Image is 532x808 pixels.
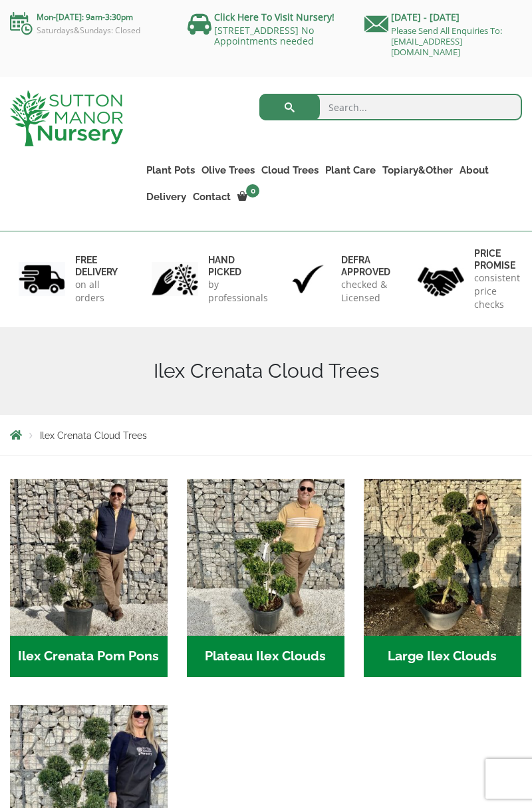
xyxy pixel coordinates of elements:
[418,259,464,299] img: 4.jpg
[285,262,331,296] img: 3.jpg
[364,479,521,677] a: Visit product category Large Ilex Clouds
[10,636,168,677] h2: Ilex Crenata Pom Pons
[187,479,344,636] img: Plateau Ilex Clouds
[190,188,234,206] a: Contact
[474,247,520,271] h6: Price promise
[258,161,322,180] a: Cloud Trees
[208,254,268,278] h6: hand picked
[364,479,521,636] img: Large Ilex Clouds
[75,278,118,305] p: on all orders
[40,430,147,441] span: Ilex Crenata Cloud Trees
[234,188,263,206] a: 0
[10,479,168,677] a: Visit product category Ilex Crenata Pom Pons
[456,161,492,180] a: About
[19,262,65,296] img: 1.jpg
[214,24,314,47] a: [STREET_ADDRESS] No Appointments needed
[10,90,123,146] img: logo
[364,636,521,677] h2: Large Ilex Clouds
[259,94,522,120] input: Search...
[143,188,190,206] a: Delivery
[208,278,268,305] p: by professionals
[341,278,390,305] p: checked & Licensed
[10,25,168,36] p: Saturdays&Sundays: Closed
[152,262,198,296] img: 2.jpg
[364,9,522,25] p: [DATE] - [DATE]
[10,359,522,383] h1: Ilex Crenata Cloud Trees
[341,254,390,278] h6: Defra approved
[10,9,168,25] p: Mon-[DATE]: 9am-3:30pm
[474,271,520,311] p: consistent price checks
[10,430,522,440] nav: Breadcrumbs
[143,161,198,180] a: Plant Pots
[246,184,259,198] span: 0
[187,636,344,677] h2: Plateau Ilex Clouds
[198,161,258,180] a: Olive Trees
[391,25,502,58] a: Please Send All Enquiries To: [EMAIL_ADDRESS][DOMAIN_NAME]
[10,479,168,636] img: Ilex Crenata Pom Pons
[75,254,118,278] h6: FREE DELIVERY
[322,161,379,180] a: Plant Care
[214,11,334,23] a: Click Here To Visit Nursery!
[187,479,344,677] a: Visit product category Plateau Ilex Clouds
[379,161,456,180] a: Topiary&Other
